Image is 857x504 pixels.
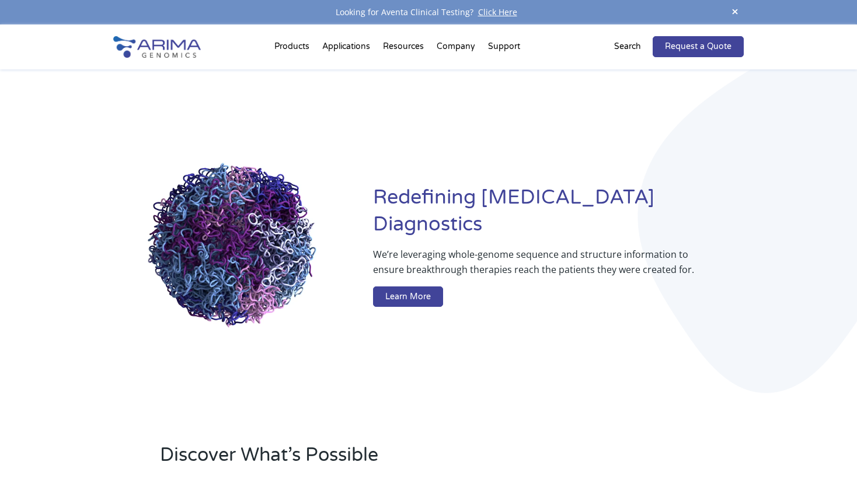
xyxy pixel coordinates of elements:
[614,39,641,54] p: Search
[373,286,443,307] a: Learn More
[373,247,697,286] p: We’re leveraging whole-genome sequence and structure information to ensure breakthrough therapies...
[799,448,857,504] iframe: Chat Widget
[473,6,522,17] a: Click Here
[653,36,744,57] a: Request a Quote
[373,184,744,247] h1: Redefining [MEDICAL_DATA] Diagnostics
[113,36,201,58] img: Arima-Genomics-logo
[160,442,577,477] h2: Discover What’s Possible
[113,5,744,20] div: Looking for Aventa Clinical Testing?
